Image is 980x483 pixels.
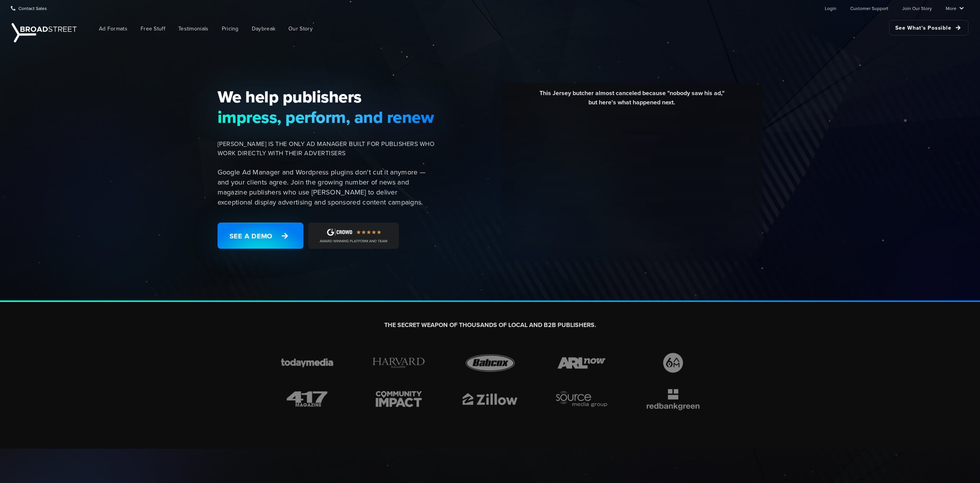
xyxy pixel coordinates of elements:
[93,20,133,37] a: Ad Formats
[11,0,47,16] a: Contact Sales
[218,167,435,207] p: Google Ad Manager and Wordpress plugins don't cut it anymore — and your clients agree. Join the g...
[283,20,318,37] a: Our Story
[507,89,757,113] div: This Jersey butcher almost canceled because "nobody saw his ad," but here's what happened next.
[173,20,214,37] a: Testimonials
[218,139,435,158] span: [PERSON_NAME] IS THE ONLY AD MANAGER BUILT FOR PUBLISHERS WHO WORK DIRECTLY WITH THEIR ADVERTISERS
[458,351,522,375] img: brand-icon
[367,351,431,375] img: brand-icon
[549,351,613,375] img: brand-icon
[889,20,968,35] a: See What's Possible
[641,387,705,411] img: brand-icon
[141,25,165,33] span: Free Stuff
[218,87,435,107] span: We help publishers
[246,20,281,37] a: Daybreak
[222,25,239,33] span: Pricing
[275,321,705,329] h2: THE SECRET WEAPON OF THOUSANDS OF LOCAL AND B2B PUBLISHERS.
[641,351,705,375] img: brand-icon
[81,16,968,41] nav: Main
[135,20,171,37] a: Free Stuff
[275,351,339,375] img: brand-icon
[902,0,932,16] a: Join Our Story
[946,0,964,16] a: More
[507,113,757,253] iframe: YouTube video player
[288,25,313,33] span: Our Story
[825,0,836,16] a: Login
[367,387,431,411] img: brand-icon
[252,25,275,33] span: Daybreak
[216,20,245,37] a: Pricing
[275,387,339,411] img: brand-icon
[218,223,303,249] a: See a Demo
[458,387,522,411] img: brand-icon
[99,25,127,33] span: Ad Formats
[218,107,435,127] span: impress, perform, and renew
[178,25,209,33] span: Testimonials
[12,23,77,42] img: Broadstreet | The Ad Manager for Small Publishers
[549,387,613,411] img: brand-icon
[850,0,888,16] a: Customer Support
